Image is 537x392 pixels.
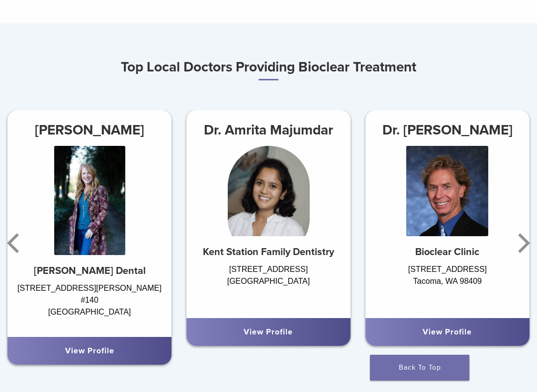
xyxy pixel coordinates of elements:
strong: Bioclear Clinic [415,246,479,258]
h3: [PERSON_NAME] [7,118,172,142]
div: [STREET_ADDRESS] Tacoma, WA 98409 [365,263,530,308]
h3: Dr. [PERSON_NAME] [365,118,530,142]
img: Dr. Rose Holdren [54,146,125,255]
button: Previous [5,213,25,273]
div: [STREET_ADDRESS] [GEOGRAPHIC_DATA] [186,263,351,308]
strong: Kent Station Family Dentistry [203,246,334,258]
h3: Dr. Amrita Majumdar [186,118,351,142]
a: Back To Top [370,355,469,381]
a: View Profile [423,327,472,337]
div: [STREET_ADDRESS][PERSON_NAME] #140 [GEOGRAPHIC_DATA] [7,282,172,327]
img: Dr. Amrita Majumdar [227,146,309,236]
a: View Profile [65,346,114,356]
button: Next [512,213,532,273]
strong: [PERSON_NAME] Dental [34,265,146,277]
img: Dr. David Clark [406,146,488,236]
a: View Profile [244,327,293,337]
